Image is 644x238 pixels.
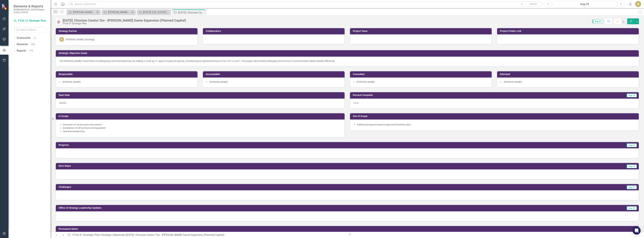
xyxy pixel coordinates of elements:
div: FY26-31 Strategic Plan [63,22,186,25]
a: Reports [17,49,26,53]
p: The [PERSON_NAME] Travel Plaza is undergoing a practical expansion by adding a 3,340 sq. ft. spac... [59,59,635,63]
h3: Strategic Objective Goals [59,52,637,54]
h3: Project Folder Link [500,30,637,32]
a: Strategic Objectives [101,233,125,236]
span: Aug-25 [626,185,637,189]
li: Installation of all furniture and equipment [63,126,341,130]
span: Search [530,3,537,5]
img: Planned Capital [56,19,61,24]
div: [DATE]: Choctaw Casino Too - [PERSON_NAME] Game Expansion (Planned Capital) [63,19,186,22]
h3: Permanent Notes [59,228,637,230]
h3: Accountable [206,73,343,76]
span: Aug-25 [593,20,603,23]
span: [PERSON_NAME] [63,81,81,83]
span: Aug-25 [626,143,637,147]
a: Scorecards [17,36,30,40]
span: Elements & Reports [13,4,47,8]
div: [DATE]: Choctaw Casino Too - [PERSON_NAME] Game Expansion (Planned Capital) [126,233,224,236]
div: 113 [28,49,34,52]
div: [DATE]: [US_STATE] - State, Local, and County Action [143,10,170,14]
input: Search ClearPoint... [68,1,543,7]
a: FY26-31 Strategic Plan [13,19,47,23]
h3: Project Team [353,30,490,32]
li: Additional requests beyond approved business plan [357,123,635,126]
h3: Responsible [59,73,196,76]
h3: Next Steps [59,165,368,167]
div: 6 [32,37,38,39]
h3: Start Date [59,94,343,96]
a: Elements [17,42,28,46]
span: [PERSON_NAME] [357,81,375,83]
div: Aug-25 [554,2,616,6]
a: [DATE]: [US_STATE] - State, Local, and County Action [137,10,170,14]
button: JL [635,1,641,7]
div: JL [59,37,64,42]
small: [DEMOGRAPHIC_DATA] Nation of [US_STATE] [13,8,47,14]
span: [PERSON_NAME] [210,81,228,83]
h3: Consulted [353,73,490,76]
li: Operational planning [63,130,341,133]
div: [DATE]: Choctaw Casino Too - [PERSON_NAME] Game Expansion (Planned Capital) [178,10,205,15]
button: Search [525,2,542,6]
h3: Percent Complete [353,94,539,96]
h3: Strategy Partner [59,30,196,32]
a: [PERSON_NAME] SOs [102,10,130,14]
h3: Progress [59,144,343,146]
h3: In Scope [59,115,343,117]
input: Search Below... [13,27,47,33]
span: [PERSON_NAME] [504,81,522,83]
li: Execution of construction documents [63,123,341,126]
a: FY26-31 Strategic Plan [72,233,100,236]
div: [PERSON_NAME] SO's OLD PLAN [73,10,95,14]
div: [PERSON_NAME] SOs [108,10,130,14]
h3: Collaborators [206,30,343,32]
div: 379 [30,43,36,46]
img: ClearPoint Strategy [2,4,8,10]
a: [PERSON_NAME] SO's OLD PLAN [67,10,95,14]
span: Aug-25 [626,94,637,97]
div: Open Intercom Messenger [633,227,641,235]
button: Aug-25 [553,1,617,7]
h3: Out of Scope [353,115,637,117]
span: Aug-25 [626,206,637,210]
div: 10 % [350,99,639,108]
span: Aug-25 [626,165,637,168]
div: [PERSON_NAME] (Strategy) [66,38,95,41]
h3: Challenges [59,186,372,188]
div: » » [68,233,345,237]
h3: Informed [500,73,637,76]
h3: Office of Strategy Leadership Updates [59,207,522,209]
span: [DATE] [59,102,66,104]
